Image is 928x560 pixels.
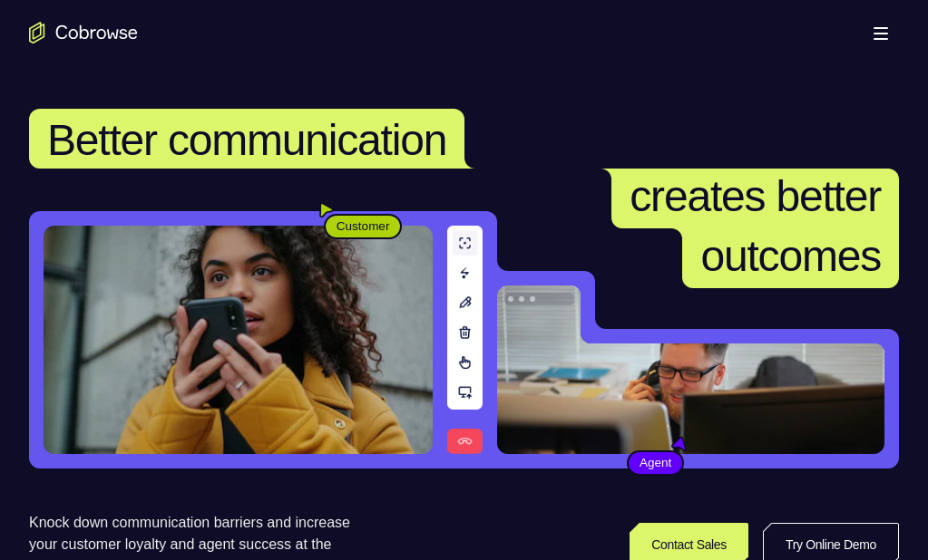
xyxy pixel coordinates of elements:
span: Better communication [47,116,446,164]
img: A series of tools used in co-browsing sessions [447,226,483,454]
a: Go to the home page [29,22,138,43]
img: A customer holding their phone [44,226,433,454]
img: A customer support agent talking on the phone [497,285,884,454]
span: outcomes [700,232,881,280]
span: creates better [630,172,881,220]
